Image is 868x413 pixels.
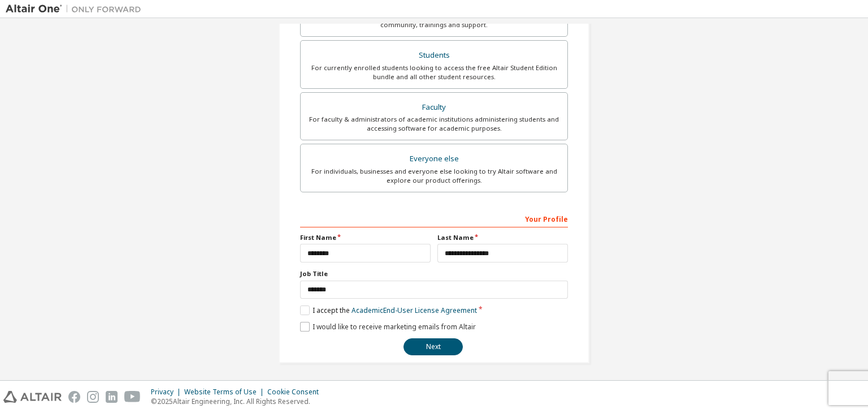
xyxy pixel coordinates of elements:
[300,209,568,227] div: Your Profile
[124,391,141,403] img: youtube.svg
[307,167,561,185] div: For individuals, businesses and everyone else looking to try Altair software and explore our prod...
[184,388,267,397] div: Website Terms of Use
[307,48,561,63] div: Students
[351,306,477,315] a: Academic End-User License Agreement
[307,63,561,81] div: For currently enrolled students looking to access the free Altair Student Edition bundle and all ...
[87,391,99,403] img: instagram.svg
[151,397,325,406] p: © 2025 Altair Engineering, Inc. All Rights Reserved.
[6,3,147,15] img: Altair One
[151,388,184,397] div: Privacy
[307,115,561,133] div: For faculty & administrators of academic institutions administering students and accessing softwa...
[106,391,118,403] img: linkedin.svg
[300,233,431,242] label: First Name
[307,151,561,167] div: Everyone else
[437,233,568,242] label: Last Name
[403,338,463,355] button: Next
[3,391,62,403] img: altair_logo.svg
[68,391,80,403] img: facebook.svg
[267,388,325,397] div: Cookie Consent
[307,100,561,115] div: Faculty
[300,306,477,315] label: I accept the
[300,322,476,332] label: I would like to receive marketing emails from Altair
[300,269,568,278] label: Job Title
